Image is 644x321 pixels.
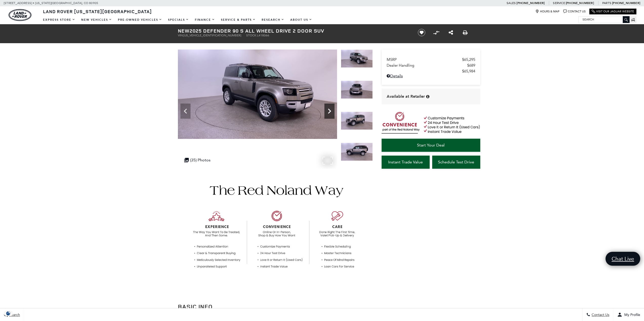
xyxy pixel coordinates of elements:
span: Land Rover [US_STATE][GEOGRAPHIC_DATA] [43,8,152,14]
a: Print this New 2025 Defender 90 S All Wheel Drive 2 Door SUV [463,30,468,36]
strong: New [178,27,190,34]
span: Instant Trade Value [388,160,423,164]
nav: Main Navigation [40,15,315,24]
iframe: YouTube video player [382,171,480,251]
a: [PHONE_NUMBER] [516,1,545,5]
a: MSRP $65,295 [387,57,475,62]
a: [STREET_ADDRESS] • [US_STATE][GEOGRAPHIC_DATA], CO 80905 [4,1,98,5]
a: Visit Our Jaguar Website [592,10,634,13]
span: Parts [602,1,611,5]
a: Start Your Deal [382,139,480,152]
img: New 2025 Silicon Silver LAND ROVER S image 4 [341,112,373,130]
h2: Basic Info [178,302,373,311]
div: Previous [180,104,191,119]
span: My Profile [622,313,640,317]
a: Instant Trade Value [382,156,430,169]
button: Compare Vehicle [432,29,440,36]
a: [PHONE_NUMBER] [612,1,640,5]
a: Specials [165,15,192,24]
button: Save vehicle [416,29,427,37]
a: Hours & Map [535,10,559,13]
a: Share this New 2025 Defender 90 S All Wheel Drive 2 Door SUV [449,30,453,36]
span: VIN: [178,34,183,37]
span: Start Your Deal [417,143,445,147]
a: Land Rover [US_STATE][GEOGRAPHIC_DATA] [40,8,155,14]
a: Contact Us [563,10,586,13]
a: land-rover [9,9,31,21]
span: Available at Retailer [387,94,425,99]
span: Schedule Test Drive [438,160,474,164]
span: Dealer Handling [387,63,467,68]
a: Details [387,73,475,78]
img: New 2025 Silicon Silver LAND ROVER S image 2 [341,50,373,68]
span: $65,295 [462,57,475,62]
span: MSRP [387,57,462,62]
div: Vehicle is in stock and ready for immediate delivery. Due to demand, availability is subject to c... [426,95,429,98]
div: Next [324,104,335,119]
span: $65,984 [462,69,475,73]
span: Service [553,1,565,5]
input: Search [579,16,629,22]
a: EXPRESS STORE [40,15,78,24]
img: New 2025 Silicon Silver LAND ROVER S image 3 [341,81,373,99]
span: Chat Live [609,255,637,262]
span: Sales [507,1,516,5]
a: Pre-Owned Vehicles [115,15,165,24]
button: Open user profile menu [613,308,644,321]
h1: 2025 Defender 90 S All Wheel Drive 2 Door SUV [178,28,409,34]
a: $65,984 [387,69,475,73]
a: Service & Parts [218,15,259,24]
a: Research [259,15,287,24]
span: Stock: [246,34,257,37]
span: [US_VEHICLE_IDENTIFICATION_NUMBER] [183,34,241,37]
span: $689 [467,63,475,68]
a: Finance [192,15,218,24]
a: Chat Live [606,252,640,266]
img: Opt-Out Icon [3,311,14,316]
a: About Us [287,15,315,24]
div: (35) Photos [182,155,213,165]
a: New Vehicles [78,15,115,24]
span: L418066 [257,34,269,37]
img: New 2025 Silicon Silver LAND ROVER S image 5 [341,143,373,161]
a: Schedule Test Drive [432,156,480,169]
img: Land Rover [9,9,31,21]
a: [PHONE_NUMBER] [566,1,594,5]
img: New 2025 Silicon Silver LAND ROVER S image 2 [178,50,337,139]
section: Click to Open Cookie Consent Modal [3,311,14,316]
a: Dealer Handling $689 [387,63,475,68]
span: Contact Us [590,313,609,317]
